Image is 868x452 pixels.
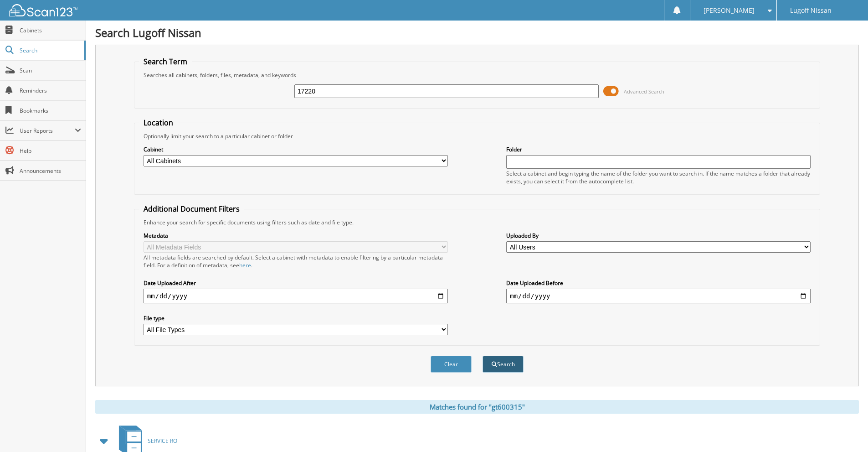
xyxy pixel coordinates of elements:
legend: Location [139,118,178,128]
label: Cabinet [144,145,448,153]
span: Search [20,47,80,54]
label: Uploaded By [506,232,811,239]
legend: Search Term [139,57,192,67]
img: scan123-logo-white.svg [9,4,77,16]
div: Searches all cabinets, folders, files, metadata, and keywords [139,71,815,79]
span: Bookmarks [20,107,81,114]
span: Lugoff Nissan [790,8,832,13]
input: end [506,289,811,303]
label: Metadata [144,232,448,239]
button: Clear [431,356,472,373]
a: here [239,261,251,269]
div: Optionally limit your search to a particular cabinet or folder [139,132,815,140]
span: Advanced Search [624,88,664,95]
label: Date Uploaded After [144,279,448,287]
legend: Additional Document Filters [139,204,244,214]
span: Scan [20,67,81,74]
div: Enhance your search for specific documents using filters such as date and file type. [139,218,815,226]
span: User Reports [20,127,75,135]
input: start [144,289,448,303]
div: All metadata fields are searched by default. Select a cabinet with metadata to enable filtering b... [144,254,448,269]
h1: Search Lugoff Nissan [95,25,859,40]
span: Announcements [20,167,81,175]
span: [PERSON_NAME] [704,8,755,13]
span: Cabinets [20,26,81,34]
button: Search [483,356,524,373]
div: Select a cabinet and begin typing the name of the folder you want to search in. If the name match... [506,170,811,185]
span: Reminders [20,87,81,94]
label: Date Uploaded Before [506,279,811,287]
span: Help [20,147,81,155]
div: Matches found for "gt600315" [95,400,859,414]
label: Folder [506,145,811,153]
span: SERVICE RO [148,437,177,445]
label: File type [144,314,448,322]
iframe: Chat Widget [822,408,868,452]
